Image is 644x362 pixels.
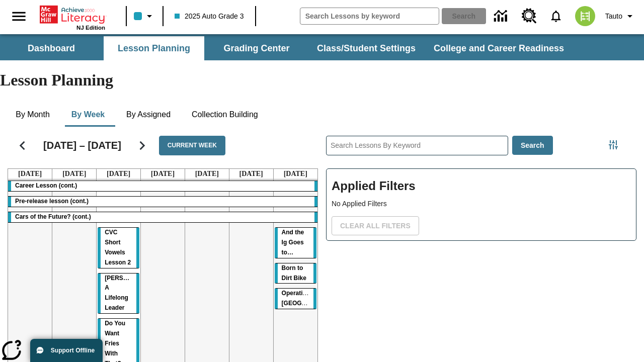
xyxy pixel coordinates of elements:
[332,199,631,209] p: No Applied Filters
[516,3,543,30] a: Resource Center, Will open in new tab
[105,169,132,179] a: September 10, 2025
[282,290,346,307] span: Operation London Bridge
[118,103,179,127] button: By Assigned
[30,339,103,362] button: Support Offline
[175,11,244,22] span: 2025 Auto Grade 3
[43,139,121,151] h2: [DATE] – [DATE]
[8,181,317,191] div: Career Lesson (cont.)
[8,212,317,222] div: Cars of the Future? (cont.)
[275,228,316,258] div: And the Ig Goes to…
[159,136,225,155] button: Current Week
[184,103,266,127] button: Collection Building
[326,168,636,241] div: Applied Filters
[130,7,159,25] button: Class color is light blue. Change class color
[543,3,569,29] a: Notifications
[10,133,35,158] button: Previous
[332,174,631,199] h2: Applied Filters
[60,169,88,179] a: September 9, 2025
[275,289,316,309] div: Operation London Bridge
[15,182,77,189] span: Career Lesson (cont.)
[76,25,105,31] span: NJ Edition
[282,169,309,179] a: September 14, 2025
[129,133,155,158] button: Next
[51,347,95,354] span: Support Offline
[105,275,157,312] span: Dianne Feinstein: A Lifelong Leader
[300,8,439,24] input: search field
[63,103,113,127] button: By Week
[603,135,623,155] button: Filters Side menu
[601,7,640,25] button: Profile/Settings
[15,198,89,205] span: Pre-release lesson (cont.)
[309,36,424,60] button: Class/Student Settings
[15,213,91,220] span: Cars of the Future? (cont.)
[104,36,204,60] button: Lesson Planning
[1,36,102,60] button: Dashboard
[282,229,304,256] span: And the Ig Goes to…
[149,169,177,179] a: September 11, 2025
[488,3,516,30] a: Data Center
[605,11,622,22] span: Tauto
[282,264,306,282] span: Born to Dirt Bike
[206,36,307,60] button: Grading Center
[237,169,265,179] a: September 13, 2025
[512,136,553,155] button: Search
[40,4,105,31] div: Home
[193,169,221,179] a: September 12, 2025
[275,263,316,284] div: Born to Dirt Bike
[426,36,572,60] button: College and Career Readiness
[327,136,508,155] input: Search Lessons By Keyword
[569,3,601,29] button: Select a new avatar
[4,2,34,31] button: Open side menu
[98,228,139,268] div: CVC Short Vowels Lesson 2
[8,103,58,127] button: By Month
[16,169,44,179] a: September 8, 2025
[98,274,139,314] div: Dianne Feinstein: A Lifelong Leader
[8,197,317,207] div: Pre-release lesson (cont.)
[105,229,131,266] span: CVC Short Vowels Lesson 2
[40,5,105,25] a: Home
[575,6,595,26] img: avatar image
